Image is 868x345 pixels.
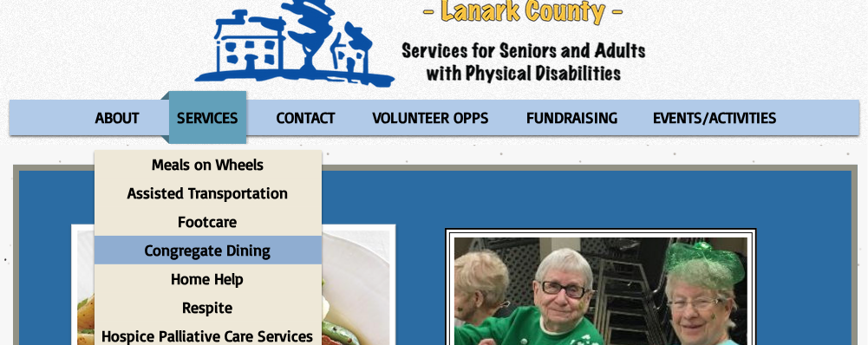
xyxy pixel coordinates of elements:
[519,91,625,144] p: FUNDRAISING
[144,150,271,179] p: Meals on Wheels
[137,236,278,264] p: Congregate Dining
[88,91,147,144] p: ABOUT
[160,91,255,144] a: SERVICES
[95,293,322,322] a: Respite
[365,91,497,144] p: VOLUNTEER OPPS
[645,91,785,144] p: EVENTS/ACTIVITIES
[95,179,322,207] a: Assisted Transportation
[10,91,859,144] nav: Site
[79,91,156,144] a: ABOUT
[259,91,352,144] a: CONTACT
[175,293,241,322] p: Respite
[510,91,632,144] a: FUNDRAISING
[171,207,245,236] p: Footcare
[95,207,322,236] a: Footcare
[120,179,296,207] p: Assisted Transportation
[356,91,506,144] a: VOLUNTEER OPPS
[636,91,793,144] a: EVENTS/ACTIVITIES
[95,150,322,179] a: Meals on Wheels
[95,236,322,264] a: Congregate Dining
[169,91,246,144] p: SERVICES
[164,264,252,293] p: Home Help
[269,91,343,144] p: CONTACT
[95,264,322,293] a: Home Help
